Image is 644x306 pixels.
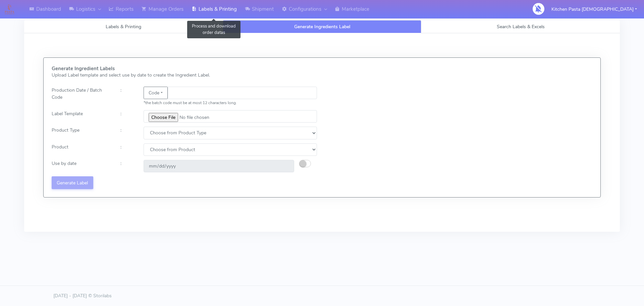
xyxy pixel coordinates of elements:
div: : [115,110,138,123]
div: Product Type [47,127,115,139]
h5: Generate Ingredient Labels [52,66,317,72]
div: : [115,143,138,156]
small: *the batch code must be at most 12 characters long. [144,100,237,105]
button: Generate Label [52,176,93,189]
div: Label Template [47,110,115,123]
span: Labels & Printing [106,24,141,30]
div: : [115,160,138,172]
p: Upload Label template and select use by date to create the Ingredient Label. [52,72,317,79]
button: Kitchen Pasta [DEMOGRAPHIC_DATA] [546,2,642,16]
div: : [115,127,138,139]
div: : [115,87,138,106]
div: Use by date [47,160,115,172]
div: Production Date / Batch Code [47,87,115,106]
ul: Tabs [24,20,620,33]
span: Generate Ingredients Label [294,24,350,30]
span: Search Labels & Excels [497,24,545,30]
button: Code [144,87,168,99]
div: Product [47,143,115,156]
